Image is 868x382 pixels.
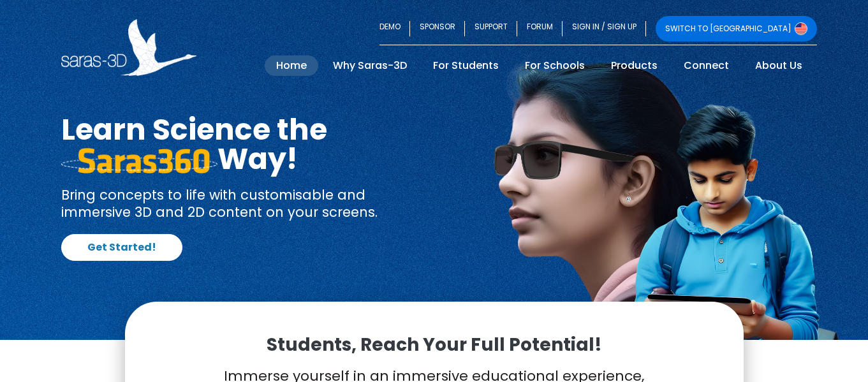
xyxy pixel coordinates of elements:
h1: Learn Science the Way! [61,115,425,173]
a: FORUM [517,16,563,41]
a: SWITCH TO [GEOGRAPHIC_DATA] [656,16,817,41]
a: DEMO [379,16,410,41]
p: Students, Reach Your Full Potential! [157,334,712,356]
a: Connect [672,55,740,76]
img: Switch to USA [795,22,807,35]
a: SIGN IN / SIGN UP [563,16,646,41]
img: saras 360 [61,148,217,173]
a: For Schools [513,55,596,76]
a: For Students [422,55,510,76]
a: Home [265,55,318,76]
img: Saras 3D [61,19,197,76]
a: About Us [744,55,814,76]
a: Why Saras-3D [321,55,418,76]
a: Products [600,55,669,76]
a: SPONSOR [410,16,465,41]
a: Get Started! [61,234,182,261]
a: SUPPORT [465,16,517,41]
p: Bring concepts to life with customisable and immersive 3D and 2D content on your screens. [61,186,425,221]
